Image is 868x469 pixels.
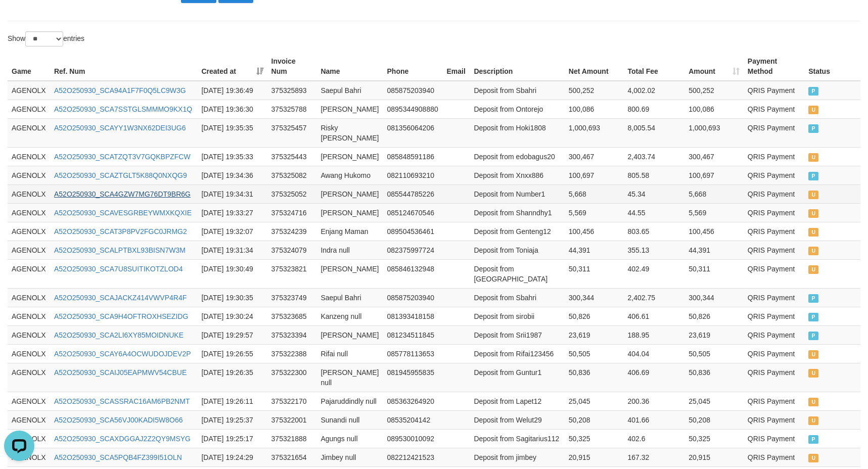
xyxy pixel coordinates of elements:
[470,288,564,307] td: Deposit from Sbahri
[623,241,684,259] td: 355.13
[197,344,267,363] td: [DATE] 19:26:55
[54,350,191,358] a: A52O250930_SCAY6A4OCWUDOJDEV2P
[267,363,317,392] td: 375322300
[54,171,187,179] a: A52O250930_SCAZTGLT5K88Q0NXQG9
[267,429,317,448] td: 375321888
[197,307,267,325] td: [DATE] 19:30:24
[267,325,317,344] td: 375323394
[565,222,624,241] td: 100,456
[808,228,818,237] span: UNPAID
[316,241,383,259] td: Indra null
[684,325,744,344] td: 23,619
[744,222,804,241] td: QRIS Payment
[684,222,744,241] td: 100,456
[684,118,744,147] td: 1,000,693
[267,344,317,363] td: 375322388
[8,81,50,100] td: AGENOLX
[267,81,317,100] td: 375325893
[197,52,267,81] th: Created at: activate to sort column ascending
[316,184,383,203] td: [PERSON_NAME]
[383,363,443,392] td: 081945955835
[744,344,804,363] td: QRIS Payment
[197,325,267,344] td: [DATE] 19:29:57
[197,288,267,307] td: [DATE] 19:30:35
[684,344,744,363] td: 50,505
[808,172,818,180] span: PAID
[623,448,684,466] td: 167.32
[565,166,624,184] td: 100,697
[316,288,383,307] td: Saepul Bahri
[197,410,267,429] td: [DATE] 19:25:37
[383,429,443,448] td: 089530010092
[383,392,443,410] td: 085363264920
[744,203,804,222] td: QRIS Payment
[744,118,804,147] td: QRIS Payment
[8,259,50,288] td: AGENOLX
[470,222,564,241] td: Deposit from Genteng12
[54,153,191,161] a: A52O250930_SCATZQT3V7GQKBPZFCW
[54,124,186,132] a: A52O250930_SCAYY1W3NX62DEI3UG6
[623,118,684,147] td: 8,005.54
[316,81,383,100] td: Saepul Bahri
[8,410,50,429] td: AGENOLX
[197,166,267,184] td: [DATE] 19:34:36
[684,429,744,448] td: 50,325
[623,100,684,118] td: 800.69
[8,166,50,184] td: AGENOLX
[565,184,624,203] td: 5,668
[623,429,684,448] td: 402.6
[316,392,383,410] td: Pajaruddindly null
[316,118,383,147] td: Risky [PERSON_NAME]
[565,325,624,344] td: 23,619
[316,147,383,166] td: [PERSON_NAME]
[8,325,50,344] td: AGENOLX
[684,288,744,307] td: 300,344
[684,184,744,203] td: 5,668
[54,86,186,95] a: A52O250930_SCA94A1F7F0Q5LC9W3G
[744,288,804,307] td: QRIS Payment
[808,435,818,444] span: PAID
[744,325,804,344] td: QRIS Payment
[267,241,317,259] td: 375324079
[744,363,804,392] td: QRIS Payment
[8,392,50,410] td: AGENOLX
[470,118,564,147] td: Deposit from Hoki1808
[197,100,267,118] td: [DATE] 19:36:30
[623,259,684,288] td: 402.49
[684,166,744,184] td: 100,697
[383,166,443,184] td: 082110693210
[25,31,63,46] select: Showentries
[197,203,267,222] td: [DATE] 19:33:27
[808,294,818,303] span: PAID
[50,52,197,81] th: Ref. Num
[54,453,182,461] a: A52O250930_SCA5PQB4FZ399I51OLN
[267,410,317,429] td: 375322001
[808,124,818,133] span: PAID
[8,363,50,392] td: AGENOLX
[470,429,564,448] td: Deposit from Sagitarius112
[197,363,267,392] td: [DATE] 19:26:35
[383,288,443,307] td: 085875203940
[744,241,804,259] td: QRIS Payment
[744,147,804,166] td: QRIS Payment
[316,410,383,429] td: Sunandi null
[8,52,50,81] th: Game
[808,454,818,462] span: UNPAID
[267,52,317,81] th: Invoice Num
[316,448,383,466] td: Jimbey null
[8,288,50,307] td: AGENOLX
[470,241,564,259] td: Deposit from Toniaja
[744,448,804,466] td: QRIS Payment
[565,241,624,259] td: 44,391
[267,288,317,307] td: 375323749
[808,313,818,321] span: PAID
[267,184,317,203] td: 375325052
[197,259,267,288] td: [DATE] 19:30:49
[470,363,564,392] td: Deposit from Guntur1
[623,307,684,325] td: 406.61
[565,392,624,410] td: 25,045
[267,392,317,410] td: 375322170
[623,410,684,429] td: 401.66
[470,52,564,81] th: Description
[54,227,187,236] a: A52O250930_SCAT3P8PV2FGC0JRMG2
